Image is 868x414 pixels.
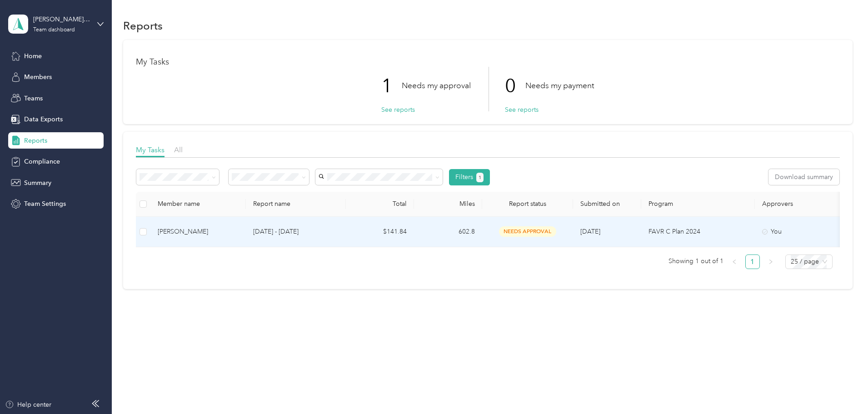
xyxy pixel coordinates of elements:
span: Data Exports [24,115,63,124]
span: Home [24,51,42,61]
span: needs approval [499,226,556,237]
th: Submitted on [573,192,641,217]
span: Showing 1 out of 1 [668,254,723,268]
span: 25 / page [791,255,827,269]
p: FAVR C Plan 2024 [649,227,748,237]
span: right [768,259,773,264]
div: Miles [421,200,475,208]
th: Program [641,192,755,217]
button: Filters1 [449,169,490,185]
button: left [727,254,742,269]
p: 0 [505,67,525,105]
span: Report status [489,200,566,208]
div: [PERSON_NAME][EMAIL_ADDRESS][PERSON_NAME][DOMAIN_NAME] [33,15,90,24]
h1: My Tasks [136,57,840,67]
button: Help center [5,400,51,409]
th: Report name [246,192,346,217]
iframe: Everlance-gr Chat Button Frame [817,363,868,414]
li: Next Page [763,254,778,269]
a: 1 [746,255,759,269]
span: 1 [479,174,481,182]
span: Members [24,72,52,82]
span: [DATE] [580,228,600,235]
span: Summary [24,178,51,188]
button: See reports [505,105,539,115]
div: [PERSON_NAME] [158,227,239,237]
td: 602.8 [414,217,482,247]
td: FAVR C Plan 2024 [641,217,755,247]
div: You [762,227,838,237]
button: Download summary [768,169,839,185]
th: Approvers [755,192,846,217]
div: Member name [158,200,239,208]
span: My Tasks [136,145,165,154]
div: Page Size [785,254,833,269]
button: See reports [381,105,415,115]
li: 1 [745,254,760,269]
li: Previous Page [727,254,742,269]
span: Team Settings [24,199,66,209]
p: Needs my payment [525,80,594,91]
span: All [174,145,183,154]
p: Needs my approval [402,80,471,91]
span: Reports [24,136,47,145]
span: left [732,259,737,264]
p: [DATE] - [DATE] [253,227,339,237]
span: Compliance [24,157,60,166]
h1: Reports [123,21,163,30]
div: Team dashboard [33,27,75,33]
td: $141.84 [346,217,414,247]
div: Total [353,200,407,208]
span: Teams [24,94,43,103]
button: 1 [476,173,484,182]
p: 1 [381,67,402,105]
button: right [763,254,778,269]
th: Member name [150,192,246,217]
